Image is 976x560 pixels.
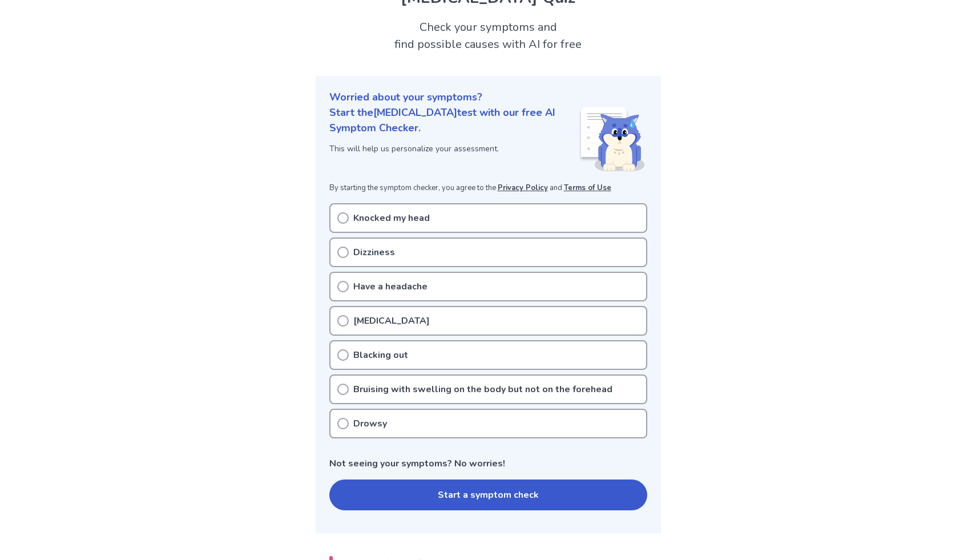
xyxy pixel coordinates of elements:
[498,183,548,193] a: Privacy Policy
[329,143,579,155] p: This will help us personalize your assessment.
[353,280,427,293] p: Have a headache
[564,183,611,193] a: Terms of Use
[329,457,647,470] p: Not seeing your symptoms? No worries!
[353,314,430,328] p: [MEDICAL_DATA]
[353,211,430,225] p: Knocked my head
[353,348,408,362] p: Blacking out
[353,417,387,430] p: Drowsy
[353,245,395,259] p: Dizziness
[329,105,579,136] p: Start the [MEDICAL_DATA] test with our free AI Symptom Checker.
[329,480,647,510] button: Start a symptom check
[353,382,612,396] p: Bruising with swelling on the body but not on the forehead
[316,19,661,53] h2: Check your symptoms and find possible causes with AI for free
[329,90,647,105] p: Worried about your symptoms?
[579,107,645,171] img: Shiba
[329,183,647,194] p: By starting the symptom checker, you agree to the and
